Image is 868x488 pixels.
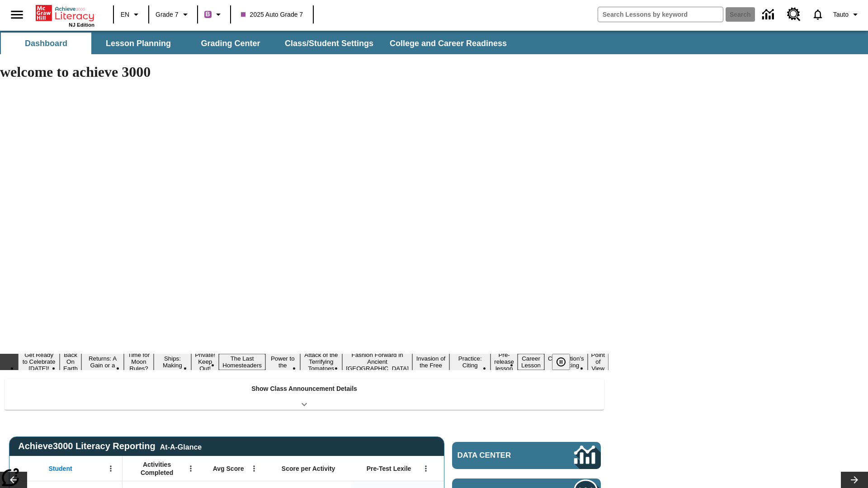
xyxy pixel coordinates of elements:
span: Tauto [833,10,849,19]
button: Slide 13 Pre-release lesson [491,350,518,373]
button: Open Menu [104,462,118,475]
button: Slide 5 Cruise Ships: Making Waves [154,347,191,377]
p: Show Class Announcement Details [251,384,357,394]
span: Achieve3000 Literacy Reporting [18,441,202,451]
span: Data Center [458,451,543,460]
a: Home [36,4,94,22]
span: Activities Completed [127,460,187,477]
button: Slide 4 Time for Moon Rules? [124,350,154,373]
button: Slide 16 Point of View [588,350,609,373]
a: Data Center [452,442,601,469]
div: Show Class Announcement Details [5,379,604,410]
a: Notifications [806,3,830,26]
button: Dashboard [1,33,91,54]
button: Open Menu [419,462,433,475]
button: Slide 6 Private! Keep Out! [191,350,219,373]
button: Boost Class color is purple. Change class color [201,6,227,23]
button: Slide 14 Career Lesson [518,354,544,370]
button: Profile/Settings [830,6,864,23]
button: College and Career Readiness [382,33,514,54]
span: Score per Activity [282,465,335,473]
button: Language: EN, Select a language [117,6,146,23]
button: Slide 7 The Last Homesteaders [219,354,265,370]
a: Resource Center, Will open in new tab [782,2,806,27]
span: Avg Score [213,465,244,473]
span: NJ Edition [69,22,94,28]
button: Slide 9 Attack of the Terrifying Tomatoes [300,350,343,373]
span: 2025 Auto Grade 7 [241,10,303,19]
button: Open Menu [184,462,198,475]
button: Slide 8 Solar Power to the People [265,347,300,377]
button: Class/Student Settings [278,33,381,54]
div: Home [36,3,94,28]
span: Grade 7 [156,10,179,19]
button: Slide 2 Back On Earth [60,350,81,373]
button: Open Menu [247,462,261,475]
button: Open side menu [4,1,30,28]
input: search field [598,7,723,22]
div: Pause [552,354,579,370]
button: Slide 15 The Constitution's Balancing Act [544,347,588,377]
a: Data Center [757,2,782,27]
span: EN [121,10,129,19]
span: Student [49,465,72,473]
span: B [206,9,210,20]
button: Slide 1 Get Ready to Celebrate Juneteenth! [18,350,60,373]
button: Pause [552,354,570,370]
button: Slide 12 Mixed Practice: Citing Evidence [449,347,491,377]
button: Grading Center [185,33,276,54]
button: Lesson carousel, Next [841,472,868,488]
div: At-A-Glance [160,441,202,451]
button: Slide 11 The Invasion of the Free CD [412,347,449,377]
button: Slide 3 Free Returns: A Gain or a Drain? [81,347,124,377]
span: Pre-Test Lexile [367,465,411,473]
button: Lesson Planning [93,33,184,54]
button: Slide 10 Fashion Forward in Ancient Rome [342,350,412,373]
button: Grade: Grade 7, Select a grade [152,6,194,23]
